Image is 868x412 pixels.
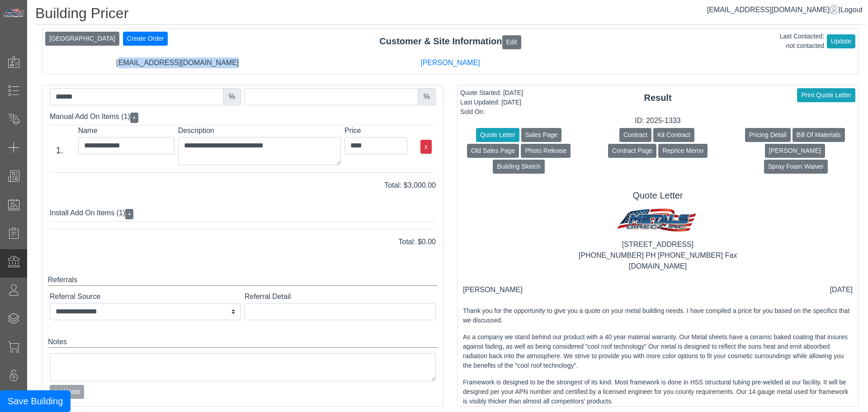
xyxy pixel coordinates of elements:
button: Create Order [123,32,168,46]
button: + [130,113,138,123]
button: Kit Contract [653,128,694,142]
div: Customer & Site Information [42,34,858,49]
button: Photo Release [521,144,571,158]
div: Total: $3,000.00 [43,180,443,191]
div: Manual Add On Items (1) [50,109,436,125]
button: Edit [502,35,521,49]
div: Result [458,91,858,104]
span: Logout [840,6,863,14]
div: ID: 2025-1333 [458,115,858,126]
p: Framework is designed to be the strongest of its kind. Most framework is done in HSS structural t... [463,378,853,406]
button: Update [827,34,855,48]
label: Referral Detail [245,291,436,302]
div: [DATE] [830,284,853,295]
p: As a company we stand behind our product with a 40 year material warranty. Our Metal sheets have ... [463,332,853,370]
div: Last Contacted: not contacted [780,32,824,51]
button: [PERSON_NAME] [765,144,825,158]
div: | [707,5,863,15]
div: % [418,88,436,105]
div: Notes [48,336,438,348]
div: [EMAIL_ADDRESS][DOMAIN_NAME] [41,57,314,68]
div: Quote Started: [DATE] [460,88,523,98]
button: Building Sketch [493,160,545,174]
div: Total: $0.00 [43,237,443,247]
div: Last Updated: [DATE] [460,98,523,107]
a: [EMAIL_ADDRESS][DOMAIN_NAME] [707,6,839,14]
div: [STREET_ADDRESS] [PHONE_NUMBER] PH [PHONE_NUMBER] Fax [DOMAIN_NAME] [463,239,853,272]
label: Referral Source [50,291,241,302]
img: Metals Direct Inc Logo [3,8,25,18]
button: x [420,140,432,154]
div: [PERSON_NAME] [463,284,523,295]
button: + [125,209,133,219]
button: Old Sales Page [467,144,519,158]
div: % [223,88,241,105]
button: Print Quote Letter [797,88,855,102]
h1: Building Pricer [35,5,865,25]
button: Add Note [50,385,84,399]
button: Bill Of Materials [793,128,845,142]
a: [PERSON_NAME] [420,59,480,66]
button: Spray Foam Waiver [764,160,828,174]
button: [GEOGRAPHIC_DATA] [45,32,119,46]
label: Description [178,125,341,136]
button: Contract [619,128,651,142]
img: MD logo [613,204,702,239]
button: Quote Letter [476,128,519,142]
label: Price [344,125,407,136]
button: Sales Page [521,128,562,142]
h5: Quote Letter [463,190,853,201]
div: 1. [45,143,75,157]
div: Sold On: [460,107,523,117]
div: Referrals [48,275,438,286]
p: Thank you for the opportunity to give you a quote on your metal building needs. I have compiled a... [463,306,853,325]
label: Name [78,125,175,136]
div: Install Add On Items (1) [50,205,436,222]
button: Contract Page [608,144,657,158]
button: Pricing Detail [745,128,790,142]
button: Reprice Memo [658,144,708,158]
